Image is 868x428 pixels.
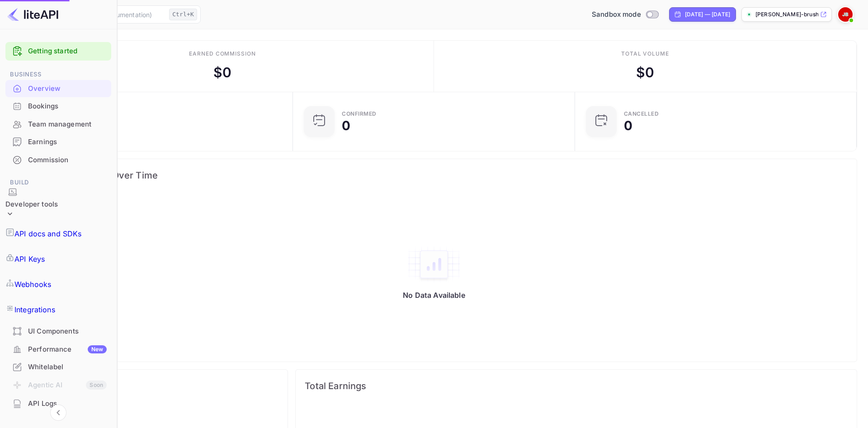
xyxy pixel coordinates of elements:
div: Whitelabel [28,362,107,372]
div: Whitelabel [5,358,111,376]
a: PerformanceNew [5,341,111,357]
div: New [88,345,107,353]
div: Commission [28,155,107,165]
a: Webhooks [5,272,111,297]
img: LiteAPI logo [7,7,58,22]
div: Earnings [28,137,107,147]
a: Whitelabel [5,358,111,375]
div: Developer tools [5,188,58,221]
span: Business [5,70,111,80]
div: Bookings [28,101,107,112]
div: Getting started [5,42,111,61]
div: Team management [5,116,111,133]
div: 0 [624,119,632,132]
p: No Data Available [403,291,465,300]
span: Commission Growth Over Time [20,168,848,183]
p: API Keys [14,254,45,264]
p: [PERSON_NAME]-brush-lshad.nuit... [755,10,818,19]
div: 0 [342,119,350,132]
img: James Brush [838,7,853,22]
span: Build [5,178,111,188]
p: Webhooks [14,279,51,290]
div: $ 0 [213,62,231,83]
div: Ctrl+K [169,9,197,20]
a: Getting started [28,46,107,56]
div: Team management [28,119,107,130]
a: Overview [5,80,111,97]
div: UI Components [5,323,111,340]
div: Earned commission [189,50,256,58]
div: UI Components [28,326,107,337]
div: PerformanceNew [5,341,111,358]
div: API Logs [5,395,111,413]
a: API docs and SDKs [5,221,111,246]
div: Developer tools [5,199,58,210]
span: Sandbox mode [592,9,641,20]
div: Click to change the date range period [669,7,736,22]
a: Team management [5,116,111,132]
a: Bookings [5,98,111,114]
span: Weekly volume [20,379,278,393]
span: Total Earnings [305,379,848,393]
div: API Logs [28,399,107,409]
div: [DATE] — [DATE] [685,10,730,19]
a: Commission [5,151,111,168]
img: empty-state-table2.svg [407,245,461,283]
button: Collapse navigation [50,404,66,421]
div: Performance [28,344,107,355]
div: Total volume [621,50,670,58]
div: Bookings [5,98,111,115]
div: Overview [28,84,107,94]
a: Earnings [5,133,111,150]
div: Confirmed [342,111,377,117]
p: API docs and SDKs [14,228,82,239]
a: API Logs [5,395,111,412]
p: Integrations [14,304,55,315]
div: Switch to Production mode [588,9,662,20]
a: UI Components [5,323,111,339]
a: Integrations [5,297,111,322]
div: $ 0 [636,62,654,83]
div: CANCELLED [624,111,659,117]
a: API Keys [5,246,111,272]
